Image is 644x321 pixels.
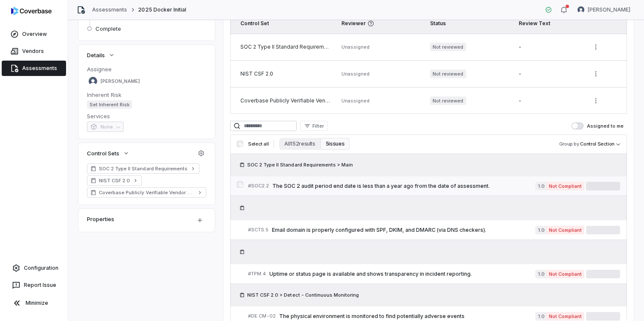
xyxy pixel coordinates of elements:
span: Group by [559,141,579,147]
span: Status [430,20,446,26]
span: SOC 2 Type II Standard Requirements > Main [247,161,353,168]
a: NIST CSF 2.0 [87,175,142,186]
button: 5 issues [321,138,349,150]
span: Set Inherent Risk [87,100,132,109]
button: Details [84,47,118,63]
span: Review Text [519,20,550,26]
span: Details [87,51,105,59]
div: - [519,70,579,77]
button: Report Issue [3,277,64,293]
button: Minimize [3,295,64,312]
button: Assigned to me [572,123,583,129]
span: Not Compliant [546,182,584,190]
span: Uptime or status page is available and shows transparency in incident reporting. [269,271,535,277]
span: Not reviewed [430,96,466,105]
span: Select all [248,141,269,147]
span: Control Sets [87,149,119,157]
dt: Inherent Risk [87,91,206,99]
span: 1.0 [535,226,546,234]
a: Overview [2,26,66,42]
button: All 152 results [279,138,320,150]
span: # SCTS.5 [248,227,269,233]
div: Coverbase Publicly Verifiable Vendor Controls [240,97,331,104]
span: # SOC2.2 [248,183,269,189]
button: Control Sets [84,146,132,161]
span: Coverbase Publicly Verifiable Vendor Controls [99,189,194,196]
span: Unassigned [341,98,370,104]
img: Kim Kambarami avatar [89,77,97,85]
span: Not Compliant [546,270,584,278]
span: [PERSON_NAME] [588,6,630,13]
span: Control Set [240,20,269,26]
span: [PERSON_NAME] [101,78,140,85]
span: NIST CSF 2.0 > Detect - Continuous Monitoring [247,292,359,298]
a: #SOC2.2The SOC 2 audit period end date is less than a year ago from the date of assessment.1.0Not... [248,176,620,196]
img: Kim Kambarami avatar [578,6,584,13]
span: NIST CSF 2.0 [99,177,130,184]
div: - [519,97,579,104]
a: Coverbase Publicly Verifiable Vendor Controls [87,187,206,198]
span: Reviewer [341,20,420,27]
span: 1.0 [535,182,546,190]
button: Filter [300,121,328,131]
span: Not Compliant [546,226,584,234]
dt: Assignee [87,65,206,73]
span: 2025 Docker Initial [138,6,186,13]
span: The SOC 2 audit period end date is less than a year ago from the date of assessment. [272,183,535,190]
span: 1.0 [535,312,546,321]
span: Complete [95,25,121,32]
div: SOC 2 Type II Standard Requirements [240,44,331,50]
a: Assessments [92,6,127,13]
span: Email domain is properly configured with SPF, DKIM, and DMARC (via DNS checkers). [272,227,535,233]
span: Not Compliant [546,312,584,321]
a: #SCTS.5Email domain is properly configured with SPF, DKIM, and DMARC (via DNS checkers).1.0Not Co... [248,220,620,239]
span: Unassigned [341,44,370,50]
label: Assigned to me [572,123,624,129]
img: logo-D7KZi-bG.svg [11,7,52,15]
span: Not reviewed [430,43,466,51]
input: Select all [237,141,243,147]
div: - [519,44,579,50]
span: SOC 2 Type II Standard Requirements [99,165,188,172]
span: # DE.CM-02 [248,313,276,319]
button: Kim Kambarami avatar[PERSON_NAME] [572,3,635,16]
span: Unassigned [341,71,370,77]
a: Assessments [2,61,66,76]
span: Not reviewed [430,70,466,78]
span: The physical environment is monitored to find potentially adverse events [279,313,535,320]
dt: Services [87,112,206,120]
span: 1.0 [535,270,546,278]
div: NIST CSF 2.0 [240,70,331,77]
a: Configuration [3,260,64,276]
span: # TPM.4 [248,271,266,277]
a: SOC 2 Type II Standard Requirements [87,163,199,174]
a: Vendors [2,44,66,59]
a: #TPM.4Uptime or status page is available and shows transparency in incident reporting.1.0Not Comp... [248,264,620,283]
span: Filter [312,123,324,129]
